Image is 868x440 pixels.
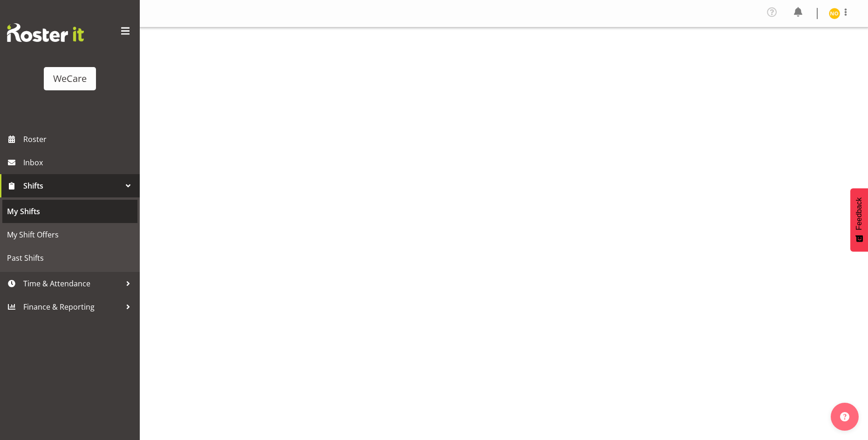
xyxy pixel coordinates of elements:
span: My Shift Offers [7,228,133,242]
img: help-xxl-2.png [840,412,849,421]
span: Past Shifts [7,251,133,265]
span: Feedback [855,197,863,230]
a: My Shift Offers [2,223,137,246]
img: natasha-ottley11247.jpg [829,8,840,19]
span: Time & Attendance [23,277,121,291]
button: Feedback - Show survey [850,188,868,251]
span: Shifts [23,179,121,193]
span: My Shifts [7,204,133,218]
span: Finance & Reporting [23,300,121,314]
div: WeCare [53,72,87,86]
span: Roster [23,132,135,146]
span: Inbox [23,156,135,169]
img: Rosterit website logo [7,23,84,42]
a: Past Shifts [2,246,137,270]
a: My Shifts [2,200,137,223]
